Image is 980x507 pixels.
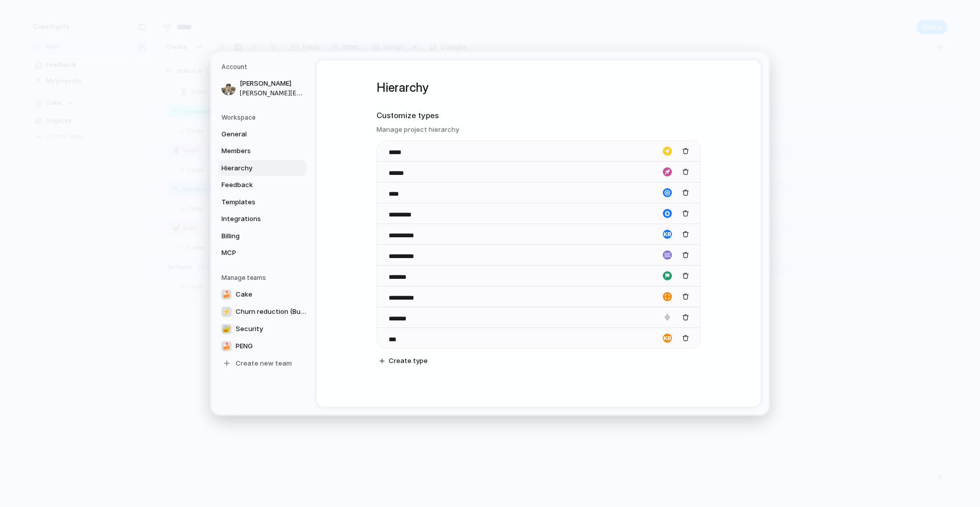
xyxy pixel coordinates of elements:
span: Create type [389,356,428,366]
span: Create new team [236,358,292,368]
span: Members [221,146,286,156]
span: Cake [236,289,252,299]
a: ⚡Churn reduction (Butter Gang) [218,303,312,319]
span: Feedback [221,180,286,190]
a: Feedback [218,177,307,193]
a: Billing [218,228,307,244]
span: MCP [221,248,286,258]
span: [PERSON_NAME][EMAIL_ADDRESS][DOMAIN_NAME] [240,88,305,97]
a: 🍰Cake [218,286,312,302]
a: Hierarchy [218,160,307,176]
h5: Manage teams [221,273,307,282]
button: Create type [375,354,432,368]
span: Security [236,323,263,334]
span: Templates [221,197,286,207]
a: 🔐Security [218,320,312,337]
h5: Account [221,62,307,71]
h2: Customize types [376,110,701,122]
h5: Workspace [221,113,307,122]
span: Integrations [221,214,286,224]
span: Churn reduction (Butter Gang) [236,306,309,316]
a: Create new team [218,355,312,371]
a: General [218,126,307,142]
span: Hierarchy [221,163,286,173]
div: ⚡ [221,306,232,316]
div: 🍰 [221,289,232,299]
a: 🍰PENG [218,338,312,354]
span: General [221,129,286,139]
a: Integrations [218,211,307,227]
span: [PERSON_NAME] [240,79,305,89]
h3: Manage project hierarchy [376,124,701,134]
h1: Hierarchy [376,79,701,97]
a: Members [218,143,307,159]
a: Templates [218,194,307,210]
div: 🔐 [221,323,232,334]
span: Billing [221,231,286,241]
span: PENG [236,341,253,351]
a: MCP [218,245,307,261]
div: 🍰 [221,341,232,351]
a: [PERSON_NAME][PERSON_NAME][EMAIL_ADDRESS][DOMAIN_NAME] [218,76,307,101]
